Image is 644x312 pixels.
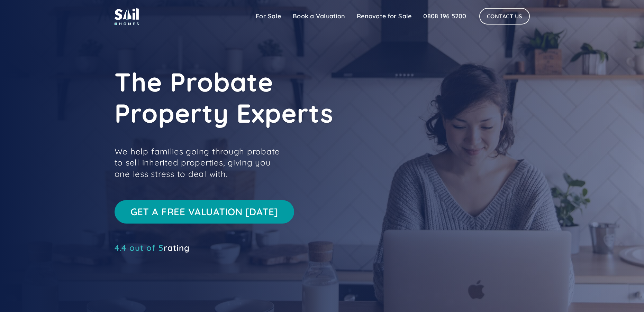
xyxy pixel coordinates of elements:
a: Get a free valuation [DATE] [115,200,294,224]
span: 4.4 out of 5 [115,243,164,253]
a: For Sale [250,9,287,23]
p: We help families going through probate to sell inherited properties, giving you one less stress t... [115,146,288,179]
h1: The Probate Property Experts [115,66,426,129]
a: 4.4 out of 5rating [115,244,190,251]
iframe: Customer reviews powered by Trustpilot [115,255,218,263]
a: 0808 196 5200 [417,9,472,23]
div: rating [115,244,190,251]
a: Book a Valuation [287,9,351,23]
a: Renovate for Sale [351,9,417,23]
img: sail home logo [115,7,139,25]
a: Contact Us [479,8,530,25]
